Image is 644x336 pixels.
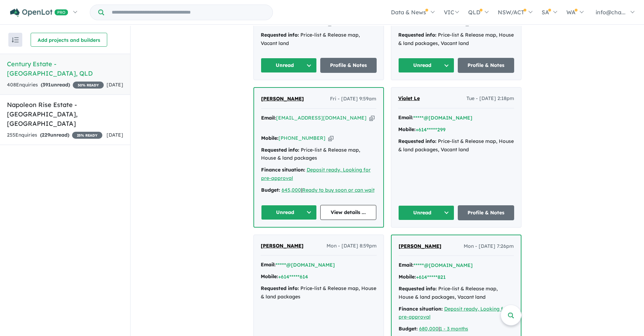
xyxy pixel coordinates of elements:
[261,243,304,249] span: [PERSON_NAME]
[399,306,508,320] a: Deposit ready, Looking for pre-approval
[107,132,123,138] span: [DATE]
[398,114,413,121] strong: Email:
[399,285,437,292] strong: Requested info:
[398,31,514,48] div: Price-list & Release map, House & land packages, Vacant land
[105,5,271,20] input: Try estate name, suburb, builder or developer
[261,58,317,73] button: Unread
[419,326,439,332] a: 680,000
[596,9,626,16] span: info@cha...
[7,59,123,78] h5: Century Estate - [GEOGRAPHIC_DATA] , QLD
[261,135,278,141] strong: Mobile:
[276,115,367,121] a: [EMAIL_ADDRESS][DOMAIN_NAME]
[107,82,123,88] span: [DATE]
[398,95,420,101] span: Violet Le
[320,58,377,73] a: Profile & Notes
[40,132,69,138] strong: ( unread)
[261,242,304,250] a: [PERSON_NAME]
[282,187,301,193] a: 645,000
[73,82,104,89] span: 30 % READY
[328,135,333,142] button: Copy
[399,285,514,301] div: Price-list & Release map, House & land packages, Vacant land
[261,273,278,280] strong: Mobile:
[261,205,317,220] button: Unread
[278,135,325,141] a: [PHONE_NUMBER]
[398,58,455,73] button: Unread
[399,242,441,251] a: [PERSON_NAME]
[302,187,375,193] a: Ready to buy soon or can wait
[261,96,304,102] span: [PERSON_NAME]
[440,326,468,332] a: 1 - 3 months
[10,8,68,17] img: Openlot PRO Logo White
[261,167,371,181] a: Deposit ready, Looking for pre-approval
[398,205,455,220] button: Unread
[458,58,514,73] a: Profile & Notes
[320,205,376,220] a: View details ...
[399,262,414,268] strong: Email:
[261,32,299,38] strong: Requested info:
[41,82,70,88] strong: ( unread)
[42,82,51,88] span: 391
[399,306,443,312] strong: Finance situation:
[31,33,107,47] button: Add projects and builders
[261,285,299,291] strong: Requested info:
[398,137,514,154] div: Price-list & Release map, House & land packages, Vacant land
[261,284,377,301] div: Price-list & Release map, House & land packages
[261,31,377,48] div: Price-list & Release map, Vacant land
[399,326,418,332] strong: Budget:
[398,94,420,103] a: Violet Le
[399,274,416,280] strong: Mobile:
[42,132,50,138] span: 229
[458,205,514,220] a: Profile & Notes
[369,114,375,122] button: Copy
[261,147,299,153] strong: Requested info:
[7,81,104,89] div: 408 Enquir ies
[261,167,305,173] strong: Finance situation:
[464,242,514,251] span: Mon - [DATE] 7:26pm
[330,95,376,103] span: Fri - [DATE] 9:59am
[327,242,377,250] span: Mon - [DATE] 8:59pm
[399,243,441,249] span: [PERSON_NAME]
[261,187,280,193] strong: Budget:
[261,261,276,268] strong: Email:
[398,138,437,144] strong: Requested info:
[261,95,304,103] a: [PERSON_NAME]
[261,146,376,163] div: Price-list & Release map, House & land packages
[466,94,514,103] span: Tue - [DATE] 2:18pm
[261,115,276,121] strong: Email:
[398,32,437,38] strong: Requested info:
[12,37,19,43] img: sort.svg
[72,132,102,139] span: 25 % READY
[261,186,376,194] div: |
[7,100,123,128] h5: Napoleon Rise Estate - [GEOGRAPHIC_DATA] , [GEOGRAPHIC_DATA]
[7,131,102,139] div: 255 Enquir ies
[398,126,416,132] strong: Mobile:
[399,325,514,333] div: |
